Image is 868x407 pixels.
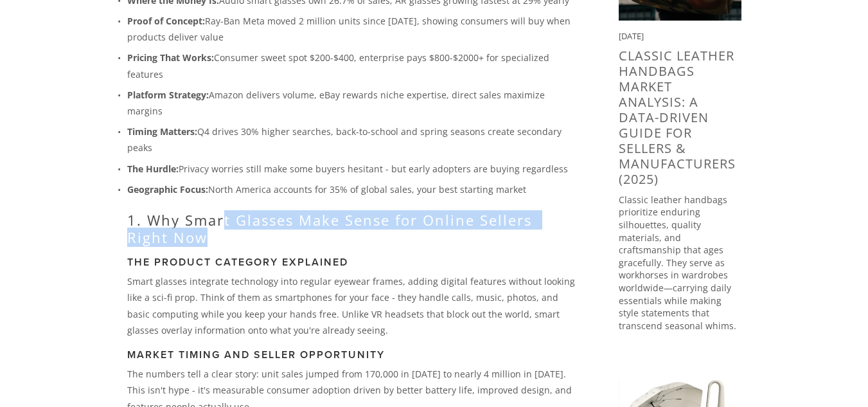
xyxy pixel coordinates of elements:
strong: Timing Matters: [127,125,197,138]
p: Ray-Ban Meta moved 2 million units since [DATE], showing consumers will buy when products deliver... [127,13,578,45]
p: Amazon delivers volume, eBay rewards niche expertise, direct sales maximize margins [127,87,578,119]
h2: 1. Why Smart Glasses Make Sense for Online Sellers Right Now [127,212,578,246]
h3: The Product Category Explained [127,256,578,268]
p: Smart glasses integrate technology into regular eyewear frames, adding digital features without l... [127,273,578,338]
p: Q4 drives 30% higher searches, back-to-school and spring seasons create secondary peaks [127,123,578,156]
h3: Market Timing and Seller Opportunity [127,348,578,361]
time: [DATE] [619,30,644,42]
p: Privacy worries still make some buyers hesitant - but early adopters are buying regardless [127,161,578,177]
p: Consumer sweet spot $200-$400, enterprise pays $800-$2000+ for specialized features [127,50,578,82]
strong: Proof of Concept: [127,15,205,27]
strong: The Hurdle: [127,163,179,175]
strong: Geographic Focus: [127,183,208,195]
p: Classic leather handbags prioritize enduring silhouettes, quality materials, and craftsmanship th... [619,194,741,332]
p: North America accounts for 35% of global sales, your best starting market [127,181,578,197]
strong: Pricing That Works: [127,51,214,64]
a: Classic Leather Handbags Market Analysis: A Data-Driven Guide for Sellers & Manufacturers (2025) [619,47,736,188]
strong: Platform Strategy: [127,89,209,101]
